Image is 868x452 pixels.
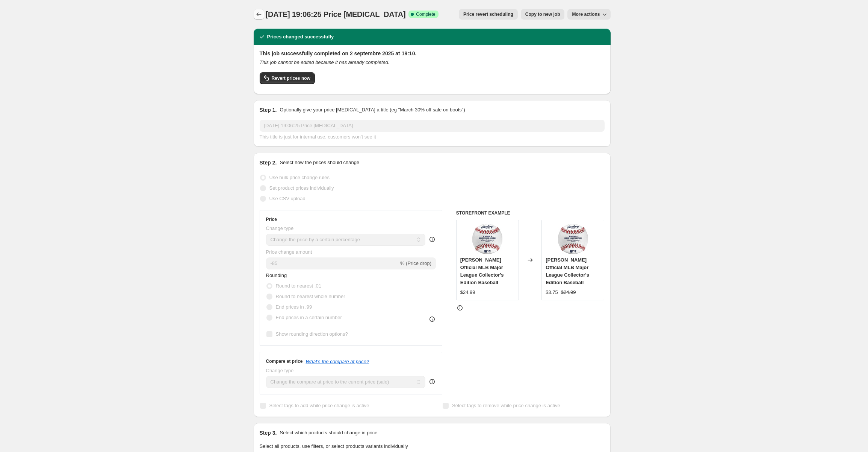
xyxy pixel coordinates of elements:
[276,283,321,289] span: Round to nearest .01
[428,236,436,243] div: help
[266,368,294,373] span: Change type
[546,257,589,285] span: [PERSON_NAME] Official MLB Major League Collector's Edition Baseball
[266,249,312,255] span: Price change amount
[459,9,518,20] button: Price revert scheduling
[254,9,264,20] button: Price change jobs
[558,224,588,254] img: 26924-2_80x.jpg
[260,59,390,65] i: This job cannot be edited because it has already completed.
[561,289,576,296] strike: $24.99
[456,210,605,216] h6: STOREFRONT EXAMPLE
[266,272,287,278] span: Rounding
[266,257,399,269] input: -15
[460,257,504,285] span: [PERSON_NAME] Official MLB Major League Collector's Edition Baseball
[260,106,277,114] h2: Step 1.
[266,358,303,364] h3: Compare at price
[260,50,605,57] h2: This job successfully completed on 2 septembre 2025 at 19:10.
[269,196,305,201] span: Use CSV upload
[280,429,377,437] p: Select which products should change in price
[472,224,502,254] img: 26924-2_80x.jpg
[276,315,342,320] span: End prices in a certain number
[269,403,369,408] span: Select tags to add while price change is active
[260,429,277,437] h2: Step 3.
[269,175,330,180] span: Use bulk price change rules
[525,11,560,17] span: Copy to new job
[269,185,334,191] span: Set product prices individually
[416,11,435,17] span: Complete
[280,159,359,166] p: Select how the prices should change
[266,216,277,222] h3: Price
[276,304,312,310] span: End prices in .99
[280,106,465,114] p: Optionally give your price [MEDICAL_DATA] a title (eg "March 30% off sale on boots")
[546,289,558,296] div: $3.75
[266,10,406,18] span: [DATE] 19:06:25 Price [MEDICAL_DATA]
[521,9,565,20] button: Copy to new job
[572,11,600,17] span: More actions
[267,33,334,41] h2: Prices changed successfully
[400,260,431,266] span: % (Price drop)
[460,289,475,296] div: $24.99
[428,378,436,385] div: help
[306,359,369,364] button: What's the compare at price?
[272,75,310,81] span: Revert prices now
[260,72,315,84] button: Revert prices now
[260,443,408,449] span: Select all products, use filters, or select products variants individually
[276,294,345,299] span: Round to nearest whole number
[260,159,277,166] h2: Step 2.
[260,120,605,132] input: 30% off holiday sale
[266,225,294,231] span: Change type
[452,403,560,408] span: Select tags to remove while price change is active
[567,9,610,20] button: More actions
[276,331,348,337] span: Show rounding direction options?
[463,11,513,17] span: Price revert scheduling
[260,134,376,140] span: This title is just for internal use, customers won't see it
